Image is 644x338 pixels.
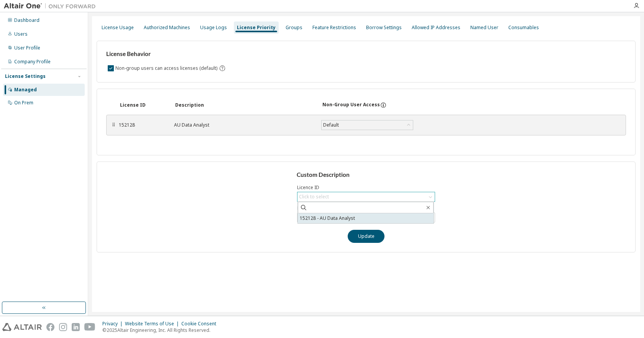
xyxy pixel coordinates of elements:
div: License ID [120,102,166,108]
div: Website Terms of Use [125,321,181,327]
button: Update [348,230,384,243]
div: Consumables [508,25,539,31]
div: Feature Restrictions [312,25,356,31]
label: Licence ID [297,185,435,191]
h3: Custom Description [297,171,436,179]
img: altair_logo.svg [2,323,42,331]
p: © 2025 Altair Engineering, Inc. All Rights Reserved. [102,327,221,333]
div: Click to select [297,192,435,201]
h3: License Behavior [106,50,225,58]
div: AU Data Analyst [174,122,312,128]
div: Default [322,120,413,130]
div: Cookie Consent [181,321,221,327]
label: Non-group users can access licenses (default) [115,64,219,73]
div: Users [14,31,28,37]
div: License Priority [237,25,276,31]
div: Named User [470,25,498,31]
div: Usage Logs [200,25,227,31]
div: Managed [14,87,37,93]
div: Description [175,102,313,108]
label: License Description [297,205,435,211]
div: Default [322,121,340,129]
img: instagram.svg [59,323,67,331]
div: 152128 [119,122,165,128]
div: Non-Group User Access [322,102,380,109]
div: ⠿ [111,122,116,128]
div: Authorized Machines [144,25,190,31]
img: facebook.svg [46,323,54,331]
div: On Prem [14,100,33,106]
div: Company Profile [14,59,51,65]
div: Click to select [299,194,329,200]
div: License Settings [5,73,46,79]
div: User Profile [14,45,40,51]
div: Allowed IP Addresses [412,25,460,31]
img: Altair One [4,2,100,10]
img: linkedin.svg [72,323,80,331]
li: 152128 - AU Data Analyst [298,213,434,223]
svg: By default any user not assigned to any group can access any license. Turn this setting off to di... [219,65,226,72]
div: Dashboard [14,17,39,23]
div: Borrow Settings [366,25,402,31]
div: Groups [286,25,302,31]
img: youtube.svg [84,323,95,331]
div: Privacy [102,321,125,327]
div: License Usage [102,25,134,31]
